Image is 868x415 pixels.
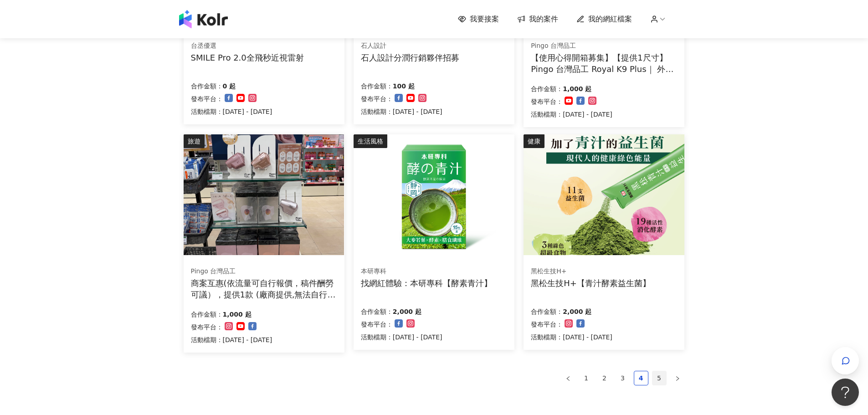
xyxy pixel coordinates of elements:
p: 活動檔期：[DATE] - [DATE] [361,332,442,343]
p: 100 起 [393,81,415,92]
p: 2,000 起 [563,306,591,317]
p: 發布平台： [191,322,223,333]
p: 合作金額： [531,306,563,317]
p: 活動檔期：[DATE] - [DATE] [531,332,612,343]
a: 2 [598,371,611,385]
div: 本研專科 [361,267,492,276]
a: 我的案件 [517,14,558,24]
img: logo [179,10,228,28]
div: 生活風格 [354,134,387,148]
p: 發布平台： [361,93,393,104]
p: 活動檔期：[DATE] - [DATE] [191,334,272,345]
p: 0 起 [223,81,236,92]
li: 2 [597,371,612,385]
a: 4 [634,371,648,385]
div: 黑松生技H+ [531,267,651,276]
span: right [675,376,680,381]
p: 活動檔期：[DATE] - [DATE] [191,106,272,117]
div: SMILE Pro 2.0全飛秒近視雷射 [191,52,304,63]
p: 合作金額： [361,306,393,317]
div: Pingo 台灣品工 [191,267,337,276]
a: 5 [652,371,666,385]
p: 合作金額： [531,83,563,94]
li: Previous Page [561,371,575,385]
div: 商案互惠(依流量可自行報價，稿件酬勞可議），提供1款 (廠商提供,無法自行選擇顏色) [191,277,337,300]
div: 石人設計 [361,41,459,51]
p: 1,000 起 [563,83,591,94]
a: 我的網紅檔案 [576,14,632,24]
p: 1,000 起 [223,309,252,320]
div: 石人設計分潤行銷夥伴招募 [361,52,459,63]
p: 發布平台： [191,93,223,104]
img: Pingo 台灣品工 TRAVEL Qmini 2.0奈米負離子極輕吹風機 [184,134,344,255]
p: 合作金額： [191,309,223,320]
li: 1 [579,371,594,385]
img: 青汁酵素益生菌 [524,134,684,255]
img: 酵素青汁 [354,134,514,255]
p: 活動檔期：[DATE] - [DATE] [361,106,442,117]
div: Pingo 台灣品工 [531,41,677,51]
span: 我的網紅檔案 [588,14,632,24]
li: 4 [634,371,648,385]
li: 3 [616,371,630,385]
button: left [561,371,575,385]
div: 旅遊 [184,134,205,148]
iframe: Help Scout Beacon - Open [832,379,859,406]
div: 台丞優選 [191,41,304,51]
span: left [565,376,571,381]
li: 5 [652,371,667,385]
a: 我要接案 [458,14,499,24]
p: 發布平台： [531,96,563,107]
a: 3 [616,371,630,385]
p: 2,000 起 [393,306,421,317]
p: 合作金額： [191,81,223,92]
li: Next Page [670,371,685,385]
span: 我要接案 [470,14,499,24]
p: 活動檔期：[DATE] - [DATE] [531,109,612,120]
div: 健康 [524,134,544,148]
div: 找網紅體驗：本研專科【酵素青汁】 [361,277,492,289]
div: 【使用心得開箱募集】【提供1尺寸】 Pingo 台灣品工 Royal K9 Plus｜ 外噴式負離子加長電棒-革命進化款 [531,52,677,75]
p: 發布平台： [531,319,563,330]
button: right [670,371,685,385]
span: 我的案件 [529,14,558,24]
p: 合作金額： [361,81,393,92]
a: 1 [580,371,593,385]
p: 發布平台： [361,319,393,330]
div: 黑松生技H+【青汁酵素益生菌】 [531,277,651,289]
